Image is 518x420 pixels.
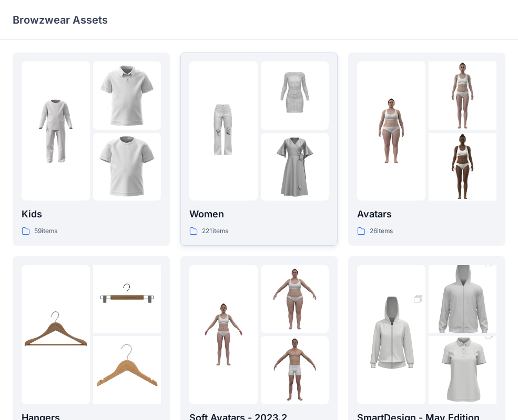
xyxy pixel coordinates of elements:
img: folder 1 [357,283,425,385]
a: folder 1folder 2folder 3Women221items [180,52,338,246]
img: folder 3 [429,133,497,201]
img: folder 2 [93,61,161,130]
p: Browzwear Assets [13,13,108,27]
img: folder 1 [22,97,90,165]
img: folder 3 [93,133,161,201]
p: Kids [22,207,161,222]
p: Women [189,207,329,222]
img: folder 2 [261,61,329,130]
img: folder 1 [189,97,258,165]
img: folder 1 [189,300,258,369]
img: folder 3 [93,336,161,404]
img: folder 1 [357,97,425,165]
p: 26 items [370,226,393,237]
img: folder 2 [429,61,497,130]
img: folder 2 [429,248,497,350]
p: 221 items [202,226,228,237]
a: folder 1folder 2folder 3Avatars26items [348,52,505,246]
a: folder 1folder 2folder 3Kids59items [13,52,170,246]
p: 59 items [34,226,57,237]
img: folder 3 [261,133,329,201]
p: Avatars [357,207,496,222]
img: folder 1 [22,300,90,369]
img: folder 2 [93,265,161,333]
img: folder 3 [261,336,329,404]
img: folder 2 [261,265,329,333]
